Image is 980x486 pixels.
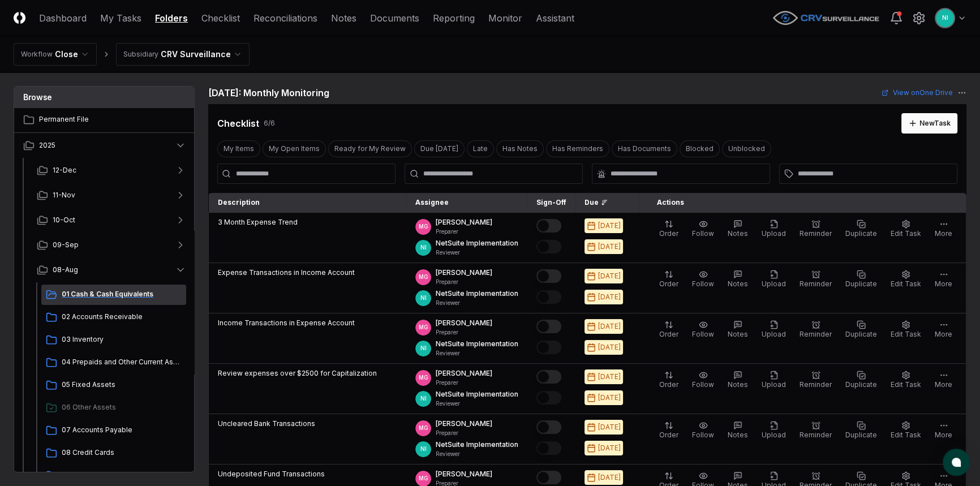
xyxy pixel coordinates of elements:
[536,240,561,253] button: Mark complete
[21,49,53,59] div: Workflow
[39,11,87,25] a: Dashboard
[536,471,561,484] button: Mark complete
[843,368,879,392] button: Duplicate
[218,419,315,429] p: Uncleared Bank Transactions
[123,49,158,59] div: Subsidiary
[891,229,921,238] span: Edit Task
[155,11,188,25] a: Folders
[759,268,788,291] button: Upload
[759,217,788,241] button: Upload
[41,352,186,373] a: 04 Prepaids and Other Current Assets
[28,257,195,282] button: 08-Aug
[762,229,786,238] span: Upload
[797,318,834,342] button: Reminder
[433,11,475,25] a: Reporting
[28,183,195,208] button: 11-Nov
[692,279,714,288] span: Follow
[598,242,621,252] div: [DATE]
[436,238,518,248] p: NetSuite Implementation
[436,379,492,387] p: Preparer
[62,357,182,367] span: 04 Prepaids and Other Current Assets
[800,229,832,238] span: Reminder
[800,279,832,288] span: Reminder
[759,368,788,392] button: Upload
[62,334,182,345] span: 03 Inventory
[845,431,877,439] span: Duplicate
[39,114,186,124] span: Permanent File
[14,107,195,132] a: Permanent File
[690,368,716,392] button: Follow
[901,113,957,134] button: NewTask
[843,419,879,442] button: Duplicate
[659,431,678,439] span: Order
[843,268,879,291] button: Duplicate
[891,279,921,288] span: Edit Task
[690,268,716,291] button: Follow
[41,466,186,486] a: 09 Accruals and Other ST Liabilities
[201,11,240,25] a: Checklist
[598,443,621,453] div: [DATE]
[598,221,621,231] div: [DATE]
[692,380,714,389] span: Follow
[218,268,355,278] p: Expense Transactions in Income Account
[546,140,609,157] button: Has Reminders
[331,11,356,25] a: Notes
[419,323,428,332] span: MG
[598,292,621,302] div: [DATE]
[690,217,716,241] button: Follow
[797,368,834,392] button: Reminder
[419,222,428,231] span: MG
[62,448,182,458] span: 08 Credit Cards
[14,133,195,158] button: 2025
[496,140,544,157] button: Has Notes
[598,372,621,382] div: [DATE]
[370,11,419,25] a: Documents
[728,380,748,389] span: Notes
[53,240,79,250] span: 09-Sep
[100,11,141,25] a: My Tasks
[932,419,955,442] button: More
[725,268,750,291] button: Notes
[527,193,575,213] th: Sign-Off
[14,87,194,107] h3: Browse
[932,217,955,241] button: More
[888,368,923,392] button: Edit Task
[598,321,621,332] div: [DATE]
[53,215,75,225] span: 10-Oct
[657,318,681,342] button: Order
[536,391,561,405] button: Mark complete
[728,229,748,238] span: Notes
[420,445,427,453] span: NI
[62,312,182,322] span: 02 Accounts Receivable
[762,431,786,439] span: Upload
[728,279,748,288] span: Notes
[53,190,75,200] span: 11-Nov
[436,299,518,307] p: Reviewer
[692,330,714,338] span: Follow
[436,289,518,299] p: NetSuite Implementation
[41,398,186,418] a: 06 Other Assets
[882,88,953,98] a: View onOne Drive
[888,318,923,342] button: Edit Task
[436,217,492,227] p: [PERSON_NAME]
[436,399,518,408] p: Reviewer
[891,330,921,338] span: Edit Task
[14,43,250,66] nav: breadcrumb
[762,279,786,288] span: Upload
[800,330,832,338] span: Reminder
[891,431,921,439] span: Edit Task
[725,318,750,342] button: Notes
[218,368,377,379] p: Review expenses over $2500 for Capitalization
[217,140,260,157] button: My Items
[420,294,427,302] span: NI
[436,469,492,479] p: [PERSON_NAME]
[584,197,630,208] div: Due
[536,320,561,333] button: Mark complete
[728,431,748,439] span: Notes
[406,193,527,213] th: Assignee
[62,425,182,435] span: 07 Accounts Payable
[725,419,750,442] button: Notes
[657,268,681,291] button: Order
[800,380,832,389] span: Reminder
[935,8,955,28] button: NI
